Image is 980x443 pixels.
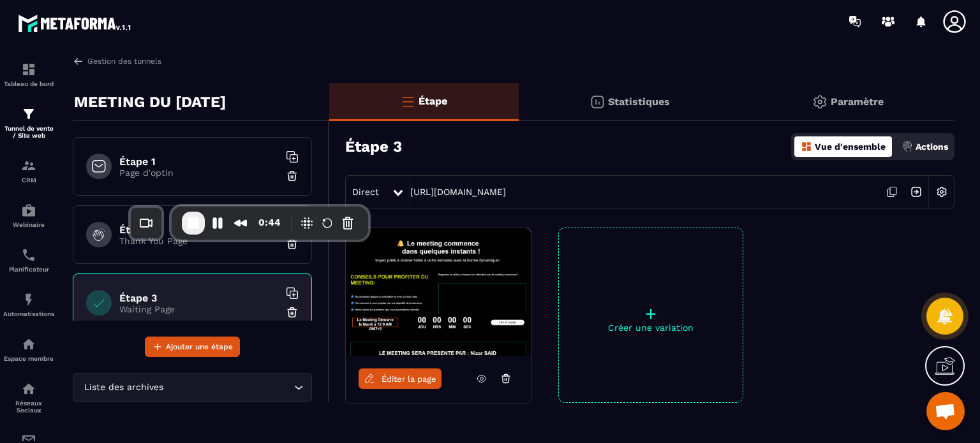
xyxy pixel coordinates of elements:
h6: Étape 2 [119,224,279,236]
img: trash [286,238,299,251]
button: Ajouter une étape [145,337,240,357]
p: Tunnel de vente / Site web [3,125,54,139]
span: Direct [352,187,379,197]
a: automationsautomationsAutomatisations [3,282,54,327]
img: stats.20deebd0.svg [590,94,605,110]
div: Search for option [73,373,312,402]
p: Tableau de bord [3,80,54,87]
p: CRM [3,177,54,184]
a: formationformationTableau de bord [3,52,54,97]
img: setting-gr.5f69749f.svg [812,94,828,110]
a: automationsautomationsWebinaire [3,193,54,238]
p: Étape [419,95,447,107]
img: trash [286,306,299,319]
img: actions.d6e523a2.png [902,141,913,152]
p: Espace membre [3,355,54,362]
img: social-network [21,381,36,396]
a: Gestion des tunnels [73,55,161,67]
p: Thank You Page [119,236,279,246]
p: Waiting Page [119,304,279,314]
a: formationformationCRM [3,149,54,193]
p: Réseaux Sociaux [3,400,54,414]
img: automations [21,203,36,218]
input: Search for option [166,381,291,395]
img: formation [21,106,36,122]
img: arrow-next.bcc2205e.svg [904,180,928,204]
img: logo [18,11,133,34]
a: [URL][DOMAIN_NAME] [410,187,506,197]
a: social-networksocial-networkRéseaux Sociaux [3,372,54,423]
p: Actions [916,142,948,152]
p: Créer une variation [559,323,743,333]
img: image [346,228,531,356]
img: bars-o.4a397970.svg [400,94,415,109]
img: dashboard-orange.40269519.svg [801,141,812,152]
h6: Étape 1 [119,156,279,168]
p: Paramètre [831,96,884,108]
img: arrow [73,55,84,67]
span: Éditer la page [382,374,436,384]
p: Planificateur [3,266,54,273]
p: Page d'optin [119,168,279,178]
a: schedulerschedulerPlanificateur [3,238,54,282]
a: automationsautomationsEspace membre [3,327,54,372]
h6: Étape 3 [119,292,279,304]
span: Liste des archives [81,381,166,395]
img: formation [21,158,36,173]
p: + [559,305,743,323]
p: Automatisations [3,310,54,317]
a: Éditer la page [359,368,442,389]
img: setting-w.858f3a88.svg [930,180,954,204]
p: MEETING DU [DATE] [74,89,226,115]
span: Ajouter une étape [166,340,233,353]
p: Statistiques [608,96,670,108]
img: automations [21,337,36,352]
h3: Étape 3 [345,138,402,156]
a: Ouvrir le chat [926,392,965,430]
img: trash [286,170,299,182]
p: Webinaire [3,221,54,228]
img: automations [21,292,36,307]
a: formationformationTunnel de vente / Site web [3,97,54,149]
img: scheduler [21,247,36,263]
p: Vue d'ensemble [815,142,886,152]
img: formation [21,62,36,77]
